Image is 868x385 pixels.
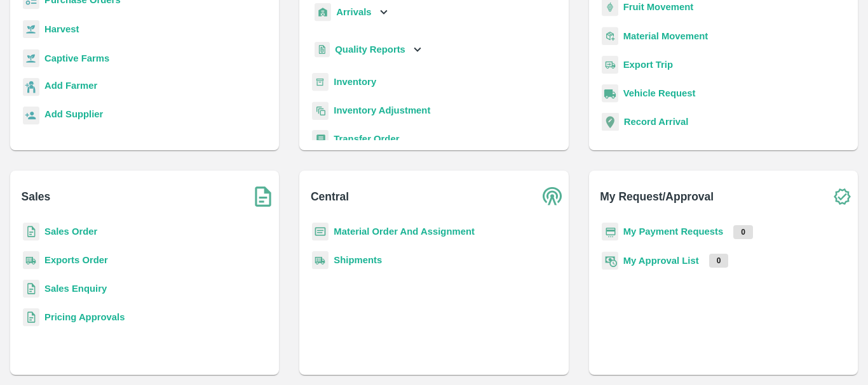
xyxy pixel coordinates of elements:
img: whArrival [315,3,331,22]
img: vehicle [602,84,618,103]
b: Central [311,188,349,206]
a: Add Supplier [44,107,103,124]
img: approval [602,251,618,270]
div: Quality Reports [312,37,424,63]
img: check [826,181,858,212]
a: My Approval List [623,256,699,266]
a: My Payment Requests [623,226,724,237]
img: shipments [23,251,39,270]
a: Pricing Approvals [44,312,125,322]
img: whInventory [312,73,329,91]
a: Fruit Movement [623,2,694,12]
a: Material Order And Assignment [334,226,475,237]
b: Arrivals [336,7,371,17]
a: Inventory [334,77,376,87]
img: sales [23,308,39,327]
p: 0 [733,225,753,239]
a: Add Farmer [44,79,97,96]
b: Add Farmer [44,81,97,91]
img: harvest [23,20,39,39]
img: sales [23,223,39,241]
a: Captive Farms [44,53,109,63]
a: Exports Order [44,255,108,265]
b: My Request/Approval [600,188,714,206]
a: Vehicle Request [623,88,696,98]
a: Sales Order [44,226,97,237]
img: delivery [602,56,618,74]
img: sales [23,280,39,298]
img: shipments [312,251,329,270]
a: Inventory Adjustment [334,105,430,115]
img: soSales [247,181,279,212]
img: harvest [23,49,39,68]
img: qualityReport [315,42,330,58]
a: Shipments [334,255,382,265]
a: Material Movement [623,31,709,41]
img: central [537,181,569,212]
a: Transfer Order [334,134,399,144]
img: centralMaterial [312,223,329,241]
img: payment [602,223,618,241]
img: whTransfer [312,130,329,148]
a: Record Arrival [624,117,689,127]
b: Add Supplier [44,109,103,119]
img: inventory [312,101,329,120]
img: supplier [23,107,39,125]
b: Quality Reports [335,44,405,55]
a: Harvest [44,24,79,34]
img: material [602,27,618,46]
a: Export Trip [623,60,673,70]
img: recordArrival [602,113,619,131]
b: Sales [22,188,51,206]
img: farmer [23,78,39,96]
p: 0 [709,254,729,268]
a: Sales Enquiry [44,284,107,294]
